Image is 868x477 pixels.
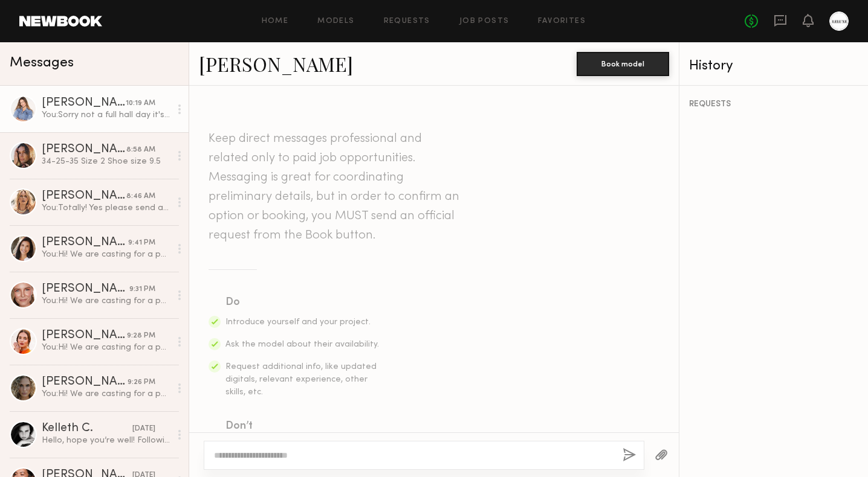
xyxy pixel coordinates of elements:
div: [PERSON_NAME] [42,330,127,342]
div: You: Hi! We are casting for a photo shoot [DATE][DATE] 9-12 DTLA. We are casting [DATE] in [GEOGR... [42,295,170,307]
span: Messages [10,56,74,70]
div: You: Hi! We are casting for a photo shoot [DATE][DATE] 9-12 DTLA. We are casting [DATE] in [GEOGR... [42,342,170,353]
a: Favorites [538,18,586,25]
div: [PERSON_NAME] [42,190,126,202]
div: Don’t [225,418,380,435]
div: 8:46 AM [126,191,155,202]
div: History [689,59,858,73]
a: Models [317,18,354,25]
a: Requests [384,18,430,25]
div: [PERSON_NAME] [42,376,128,388]
header: Keep direct messages professional and related only to paid job opportunities. Messaging is great ... [209,129,462,245]
div: 9:26 PM [128,377,155,388]
div: Kelleth C. [42,423,132,435]
a: Home [262,18,289,25]
div: 8:58 AM [126,144,155,156]
div: You: Hi! We are casting for a photo shoot [DATE][DATE] 9-12 DTLA. We are casting [DATE] in [GEOGR... [42,249,170,260]
div: [DATE] [132,423,155,435]
div: 10:19 AM [126,98,155,109]
div: You: Sorry not a full hall day it's just 9-12 [42,109,170,121]
div: 9:28 PM [127,330,155,342]
div: You: Totally! Yes please send a tape. If you could share your measurements as well. We will be sh... [42,202,170,214]
a: Book model [577,58,669,68]
div: Hello, hope you’re well! Following up to see if you’re still looking for some UGC content. [42,435,170,446]
div: [PERSON_NAME] [42,144,126,156]
div: 9:41 PM [128,237,155,249]
div: 34-25-35 Size 2 Shoe size 9.5 [42,156,170,167]
span: Introduce yourself and your project. [225,318,371,326]
div: [PERSON_NAME] [42,283,129,295]
div: Do [225,294,380,311]
a: Job Posts [459,18,510,25]
button: Book model [577,52,669,76]
span: Request additional info, like updated digitals, relevant experience, other skills, etc. [225,363,377,396]
div: You: Hi! We are casting for a photo shoot [DATE][DATE] 9-12 DTLA. We are casting [DATE] in [GEOGR... [42,388,170,400]
a: [PERSON_NAME] [199,51,353,77]
span: Ask the model about their availability. [225,341,379,348]
div: [PERSON_NAME] [42,97,126,109]
div: REQUESTS [689,100,858,109]
div: 9:31 PM [129,284,155,295]
div: [PERSON_NAME] [42,237,128,249]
